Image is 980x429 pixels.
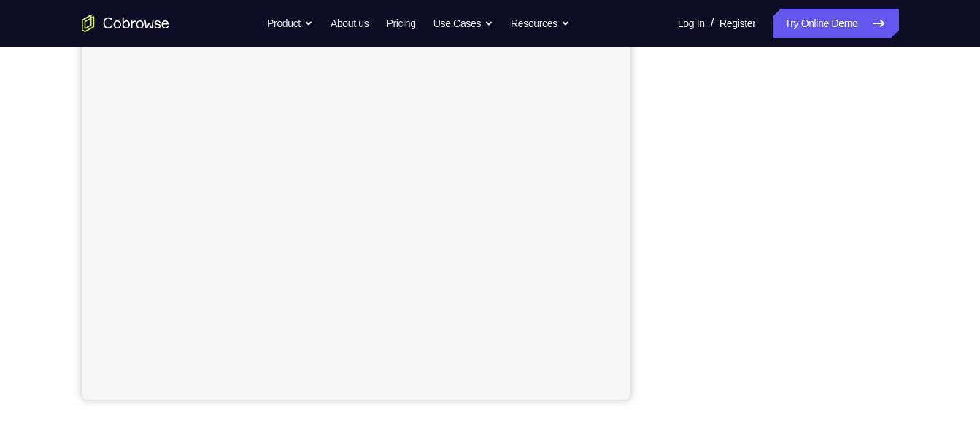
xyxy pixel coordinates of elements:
a: Register [719,9,755,38]
button: Product [267,9,313,38]
a: Go to the home page [82,15,169,32]
a: Log In [678,9,705,38]
a: About us [331,9,369,38]
button: Use Cases [433,9,493,38]
a: Try Online Demo [773,9,898,38]
a: Pricing [386,9,415,38]
button: Resources [511,9,570,38]
span: / [711,15,714,32]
